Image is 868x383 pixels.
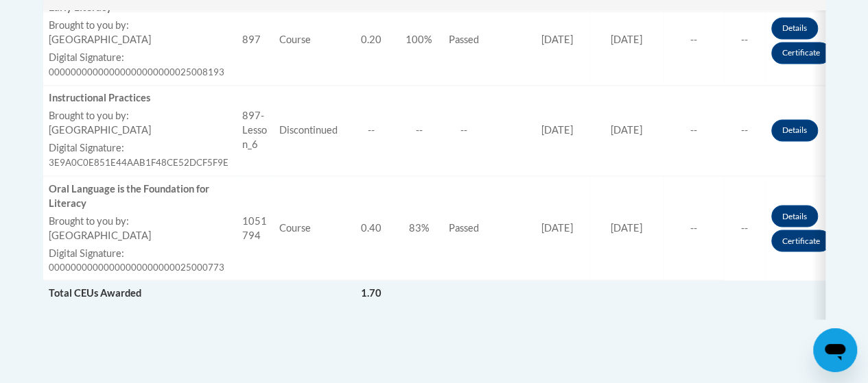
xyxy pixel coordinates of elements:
td: Discontinued [274,85,343,175]
label: Digital Signature: [49,246,231,260]
td: -- [724,175,766,280]
span: Total CEUs Awarded [49,286,141,298]
td: -- [664,85,724,175]
span: 00000000000000000000000025008193 [49,66,224,77]
label: Brought to you by: [49,18,231,33]
span: 00000000000000000000000025000773 [49,261,224,272]
td: -- [724,85,766,175]
td: Actions [766,175,841,280]
span: [DATE] [541,124,573,136]
td: -- [439,85,489,175]
iframe: Button to launch messaging window [813,328,857,372]
div: Instructional Practices [49,91,231,106]
span: [GEOGRAPHIC_DATA] [49,229,151,240]
a: Certificate [771,42,831,64]
a: Details button [771,17,818,39]
div: Oral Language is the Foundation for Literacy [49,182,231,210]
label: Digital Signature: [49,141,231,156]
td: Actions [766,85,841,175]
span: 100% [406,34,432,45]
label: Brought to you by: [49,214,231,228]
span: [DATE] [611,221,642,233]
td: Passed [439,175,489,280]
span: [GEOGRAPHIC_DATA] [49,124,151,136]
label: Brought to you by: [49,109,231,123]
td: -- [664,175,724,280]
span: 83% [409,221,430,233]
td: 1051794 [237,175,274,280]
span: [DATE] [611,34,642,45]
td: Actions [664,280,724,306]
a: Details button [771,119,818,141]
a: Details button [771,205,818,227]
div: -- [349,123,394,138]
span: [DATE] [541,34,573,45]
td: 1.70 [343,280,399,306]
a: Certificate [771,230,831,251]
span: [DATE] [611,124,642,136]
span: -- [416,124,423,136]
label: Digital Signature: [49,51,231,65]
div: 0.40 [349,221,394,235]
span: 3E9A0C0E851E44AAB1F48CE52DCF5F9E [49,157,228,168]
td: 897-Lesson_6 [237,85,274,175]
span: [DATE] [541,221,573,233]
span: [GEOGRAPHIC_DATA] [49,34,151,45]
div: 0.20 [349,33,394,47]
td: Course [274,175,343,280]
